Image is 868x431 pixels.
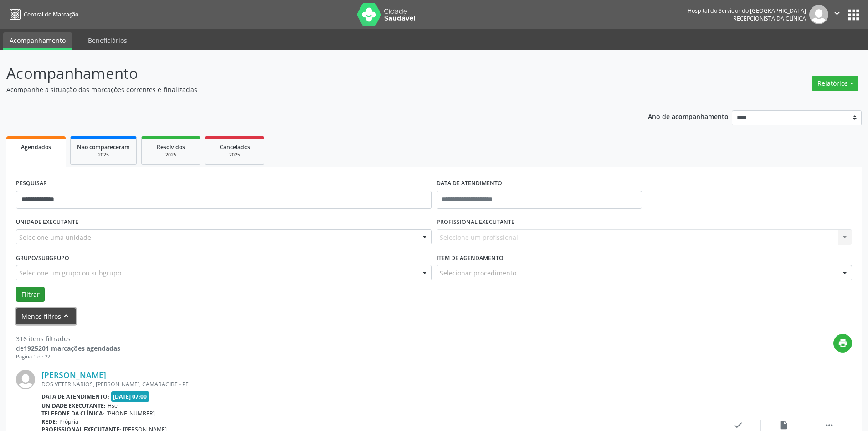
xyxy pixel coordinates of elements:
button: apps [846,7,862,23]
i:  [832,8,842,18]
label: DATA DE ATENDIMENTO [437,177,502,191]
button: Menos filtroskeyboard_arrow_up [16,308,76,324]
i: keyboard_arrow_up [61,311,71,321]
div: Hospital do Servidor do [GEOGRAPHIC_DATA] [688,7,806,15]
p: Acompanhe a situação das marcações correntes e finalizadas [6,85,605,94]
a: Central de Marcação [6,7,78,22]
b: Telefone da clínica: [41,410,104,417]
i:  [824,420,834,430]
div: de [16,343,120,353]
div: Página 1 de 22 [16,353,120,361]
span: Própria [59,418,78,426]
button:  [828,5,846,24]
p: Ano de acompanhamento [648,110,729,122]
label: PESQUISAR [16,177,47,191]
label: Grupo/Subgrupo [16,251,69,265]
a: Acompanhamento [3,32,72,50]
span: Cancelados [220,143,250,151]
strong: 1925201 marcações agendadas [24,344,120,353]
span: Selecione um grupo ou subgrupo [19,268,121,278]
div: 316 itens filtrados [16,334,120,343]
div: DOS VETERINARIOS, [PERSON_NAME], CAMARAGIBE - PE [41,380,715,388]
span: [PHONE_NUMBER] [106,410,155,417]
button: print [833,334,852,353]
label: Item de agendamento [437,251,503,265]
span: Recepcionista da clínica [733,15,806,22]
label: UNIDADE EXECUTANTE [16,215,78,229]
b: Data de atendimento: [41,393,109,400]
p: Acompanhamento [6,62,605,85]
span: [DATE] 07:00 [111,391,149,402]
i: insert_drive_file [779,420,789,430]
div: 2025 [212,151,257,158]
i: print [838,338,848,348]
span: Selecionar procedimento [440,268,516,278]
span: Selecione uma unidade [19,233,91,242]
img: img [16,370,35,389]
div: 2025 [77,151,130,158]
b: Unidade executante: [41,402,106,410]
span: Resolvidos [157,143,185,151]
button: Relatórios [812,76,858,91]
img: img [809,5,828,24]
button: Filtrar [16,287,45,302]
b: Rede: [41,418,57,426]
i: check [733,420,743,430]
label: PROFISSIONAL EXECUTANTE [437,215,514,229]
span: Central de Marcação [24,10,78,18]
span: Agendados [21,143,51,151]
a: [PERSON_NAME] [41,370,106,380]
span: Hse [108,402,118,410]
a: Beneficiários [82,32,134,48]
div: 2025 [148,151,194,158]
span: Não compareceram [77,143,130,151]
